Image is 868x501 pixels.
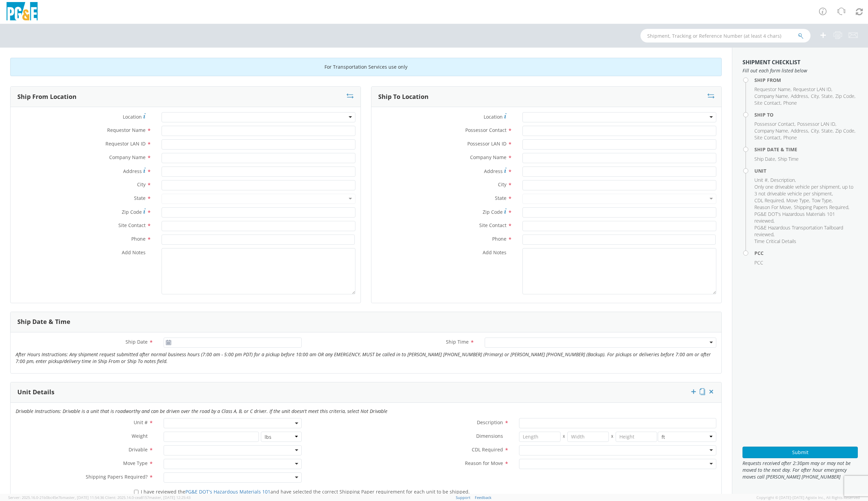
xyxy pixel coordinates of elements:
span: Requestor Name [107,127,146,133]
i: Drivable Instructions: Drivable is a unit that is roadworthy and can be driven over the road by a... [16,408,387,414]
li: , [797,121,836,127]
span: X [609,432,616,442]
span: Ship Time [446,339,469,345]
input: Height [616,432,657,442]
span: Address [791,127,808,134]
span: Address [123,168,142,174]
span: State [821,127,833,134]
span: Description [770,177,795,183]
span: Shipping Papers Required? [86,473,148,480]
li: , [754,204,792,211]
button: Submit [742,447,858,458]
span: Time Critical Details [754,238,796,244]
span: Possessor Contact [465,127,506,133]
span: Site Contact [754,100,781,106]
span: Site Contact [118,222,146,228]
h3: Ship From Location [17,93,77,100]
span: Move Type [786,197,809,204]
span: Requestor Name [754,86,790,92]
span: Company Name [754,127,788,134]
li: , [821,93,834,100]
span: Ship Date [754,156,775,162]
span: Phone [783,134,797,141]
div: For Transportation Services use only [10,58,722,76]
img: pge-logo-06675f144f4cfa6a6814.png [5,2,39,22]
h4: Ship To [754,112,858,117]
li: , [793,86,832,93]
span: Zip Code [483,209,503,215]
li: , [821,127,834,134]
span: Tow Type [812,197,832,204]
h4: PCC [754,250,858,256]
span: Unit # [754,177,768,183]
span: I have reviewed the and have selected the correct Shipping Paper requirement for each unit to be ... [141,488,470,495]
li: , [754,134,782,141]
span: Company Name [109,154,146,160]
li: , [791,127,809,134]
li: , [754,100,782,106]
input: Width [567,432,609,442]
span: PG&E Hazardous Transportation Tailboard reviewed [754,224,843,238]
span: Possessor Contact [754,121,795,127]
li: , [754,224,856,238]
h4: Ship From [754,77,858,83]
span: master, [DATE] 12:25:43 [149,495,190,500]
li: , [754,121,796,127]
span: City [811,93,819,99]
span: Company Name [754,93,788,99]
span: Add Notes [483,249,506,256]
span: Company Name [470,154,506,160]
li: , [754,156,776,162]
li: , [754,197,785,204]
a: Feedback [475,495,491,500]
span: Possessor LAN ID [467,140,506,147]
span: State [134,195,146,201]
h3: Ship Date & Time [17,318,70,325]
li: , [754,177,769,184]
h3: Ship To Location [378,93,429,100]
a: PG&E DOT's Hazardous Materials 101 [185,488,270,495]
h4: Unit [754,168,858,173]
span: Unit # [134,419,148,426]
li: , [754,127,789,134]
span: Phone [783,100,797,106]
span: Requests received after 2:30pm may or may not be moved to the next day. For after hour emergency ... [742,460,858,480]
i: After Hours Instructions: Any shipment request submitted after normal business hours (7:00 am - 5... [16,351,711,364]
span: Requestor LAN ID [793,86,831,92]
span: PCC [754,259,763,266]
span: City [811,127,819,134]
span: City [498,181,506,188]
span: Location [484,114,503,120]
input: I have reviewed thePG&E DOT's Hazardous Materials 101and have selected the correct Shipping Paper... [134,490,138,494]
span: Ship Time [778,156,799,162]
span: Description [477,419,503,426]
span: X [561,432,567,442]
span: master, [DATE] 11:54:36 [63,495,104,500]
span: Phone [131,236,146,242]
span: City [137,181,146,188]
span: Shipping Papers Required [794,204,848,210]
span: Zip Code [835,93,854,99]
span: Address [484,168,503,174]
h3: Unit Details [17,389,54,396]
li: , [835,127,855,134]
span: Server: 2025.16.0-21b0bc45e7b [8,495,104,500]
span: Phone [492,236,506,242]
li: , [754,211,856,224]
li: , [812,197,833,204]
span: Fill out each form listed below [742,67,858,74]
span: Site Contact [754,134,781,141]
li: , [811,93,820,100]
li: , [794,204,849,211]
li: , [770,177,796,184]
li: , [786,197,810,204]
span: Site Contact [479,222,506,228]
span: Location [123,114,142,120]
li: , [791,93,809,100]
li: , [811,127,820,134]
h4: Ship Date & Time [754,147,858,152]
span: Add Notes [122,249,146,256]
span: Move Type [123,460,148,466]
span: Possessor LAN ID [797,121,835,127]
span: Address [791,93,808,99]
